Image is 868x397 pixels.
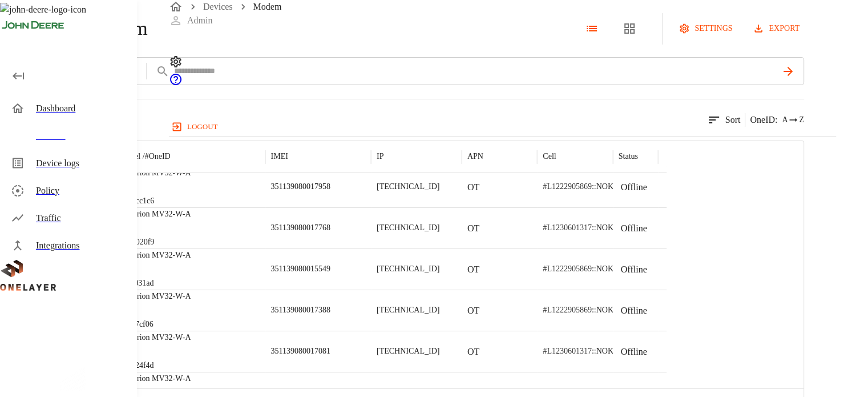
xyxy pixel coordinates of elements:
p: Cinterion MV32-W-A [120,291,191,302]
span: #L1222905869::NOKIA::ASIB [543,264,644,273]
p: IMEI [271,151,288,162]
p: [TECHNICAL_ID] [377,304,439,316]
p: [TECHNICAL_ID] [377,222,439,234]
p: Cinterion MV32-W-A [120,167,191,179]
p: Offline [621,345,647,359]
p: OT [467,263,479,276]
a: Devices [203,2,233,11]
p: Model / [120,151,171,162]
span: #L1230601317::NOKIA::ASIB [543,223,644,232]
span: #L1222905869::NOKIA::ASIB [543,306,644,314]
p: 351139080017388 [271,304,330,316]
p: #4ad7cf06 [120,319,191,330]
p: Cinterion MV32-W-A [120,208,191,220]
p: #4e924f4d [120,360,191,371]
p: Offline [621,304,647,318]
p: 351139080015549 [271,263,330,275]
span: # OneID [145,152,171,161]
p: Offline [621,263,647,276]
p: OT [467,345,479,359]
p: Offline [621,222,647,235]
p: [TECHNICAL_ID] [377,181,439,193]
p: 351139080017768 [271,222,330,234]
p: Cinterion MV32-W-A [120,332,191,343]
p: Cinterion MV32-W-A [120,373,191,384]
p: #3f3031ad [120,278,191,289]
p: Admin [187,14,212,27]
p: Status [619,151,638,162]
span: #L1230601317::NOKIA::ASIB [543,347,644,355]
span: #L1222905869::NOKIA::ASIB [543,182,644,191]
p: 351139080017081 [271,346,330,357]
button: logout [169,118,222,136]
p: Cell [543,151,556,162]
p: [TECHNICAL_ID] [377,263,439,275]
p: OT [467,181,479,194]
p: 351139080017958 [271,181,330,193]
a: onelayer-support [169,78,183,88]
p: OT [467,222,479,235]
p: Offline [621,181,647,194]
a: logout [169,118,836,136]
span: Support Portal [169,78,183,88]
p: IP [377,151,383,162]
p: APN [467,151,483,162]
p: #337cc1c6 [120,195,191,207]
p: [TECHNICAL_ID] [377,346,439,357]
p: #382020f9 [120,236,191,248]
p: OT [467,304,479,318]
p: Cinterion MV32-W-A [120,250,191,261]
